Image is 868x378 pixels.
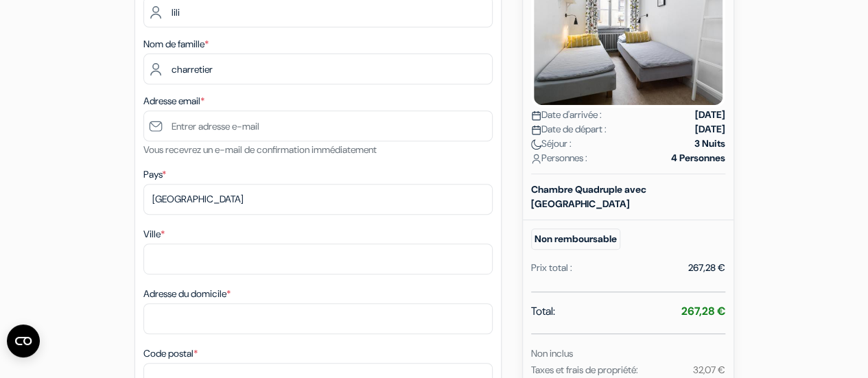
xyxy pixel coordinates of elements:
span: Total: [531,303,555,320]
img: calendar.svg [531,110,541,121]
label: Pays [143,167,166,182]
label: Adresse du domicile [143,287,231,301]
img: calendar.svg [531,125,541,135]
img: moon.svg [531,139,541,150]
strong: [DATE] [695,122,725,137]
small: Non inclus [531,347,573,359]
button: Ouvrir le widget CMP [7,324,40,357]
small: Taxes et frais de propriété: [531,364,638,376]
strong: [DATE] [695,108,725,122]
span: Date d'arrivée : [531,108,602,122]
small: 32,07 € [692,364,725,376]
span: Personnes : [531,151,587,165]
label: Adresse email [143,94,204,108]
label: Code postal [143,346,198,361]
div: 267,28 € [688,261,725,275]
span: Date de départ : [531,122,607,137]
b: Chambre Quadruple avec [GEOGRAPHIC_DATA] [531,183,646,210]
strong: 3 Nuits [694,137,725,151]
strong: 267,28 € [681,304,725,318]
span: Séjour : [531,137,572,151]
label: Nom de famille [143,37,209,51]
strong: 4 Personnes [671,151,725,165]
input: Entrer adresse e-mail [143,110,493,141]
div: Prix total : [531,261,572,275]
small: Vous recevrez un e-mail de confirmation immédiatement [143,143,377,156]
small: Non remboursable [531,228,620,250]
label: Ville [143,227,165,241]
img: user_icon.svg [531,154,541,164]
input: Entrer le nom de famille [143,54,493,84]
